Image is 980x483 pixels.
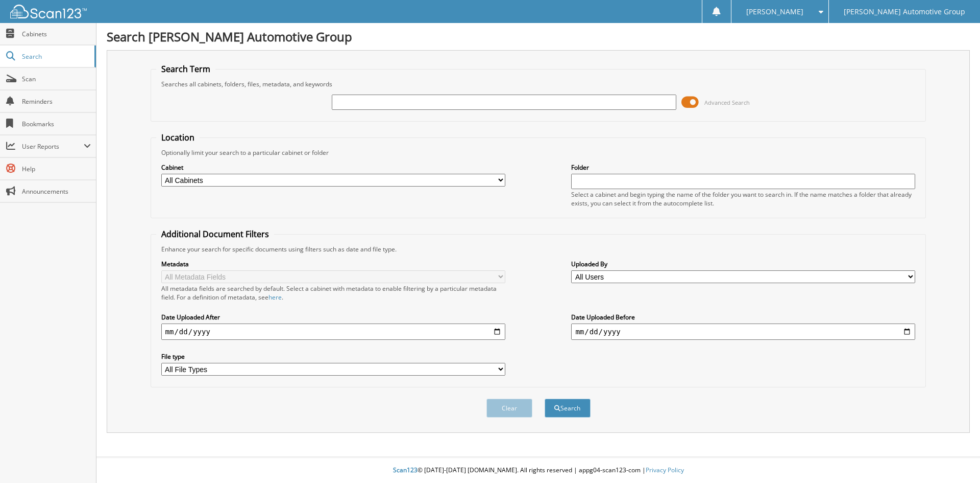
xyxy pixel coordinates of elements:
[545,399,591,418] button: Search
[107,28,970,45] h1: Search [PERSON_NAME] Automotive Group
[929,434,980,483] iframe: Chat Widget
[22,120,91,128] span: Bookmarks
[646,466,684,474] a: Privacy Policy
[161,324,505,340] input: start
[22,75,91,83] span: Scan
[156,80,921,88] div: Searches all cabinets, folders, files, metadata, and keywords
[22,97,91,106] span: Reminders
[571,324,915,340] input: end
[486,399,532,418] button: Clear
[393,466,418,474] span: Scan123
[704,99,750,106] span: Advanced Search
[571,163,915,172] label: Folder
[156,63,215,75] legend: Search Term
[161,284,505,302] div: All metadata fields are searched by default. Select a cabinet with metadata to enable filtering b...
[571,190,915,208] div: Select a cabinet and begin typing the name of the folder you want to search in. If the name match...
[161,352,505,361] label: File type
[161,163,505,172] label: Cabinet
[746,9,803,15] span: [PERSON_NAME]
[844,9,965,15] span: [PERSON_NAME] Automotive Group
[161,313,505,321] label: Date Uploaded After
[571,313,915,321] label: Date Uploaded Before
[156,132,200,143] legend: Location
[571,260,915,268] label: Uploaded By
[156,148,921,157] div: Optionally limit your search to a particular cabinet or folder
[161,260,505,268] label: Metadata
[268,293,282,302] a: here
[156,228,274,240] legend: Additional Document Filters
[96,458,980,483] div: © [DATE]-[DATE] [DOMAIN_NAME]. All rights reserved | appg04-scan123-com |
[22,165,91,173] span: Help
[156,245,921,254] div: Enhance your search for specific documents using filters such as date and file type.
[22,30,91,38] span: Cabinets
[22,52,89,61] span: Search
[22,187,91,196] span: Announcements
[22,142,84,151] span: User Reports
[10,5,87,18] img: scan123-logo-white.svg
